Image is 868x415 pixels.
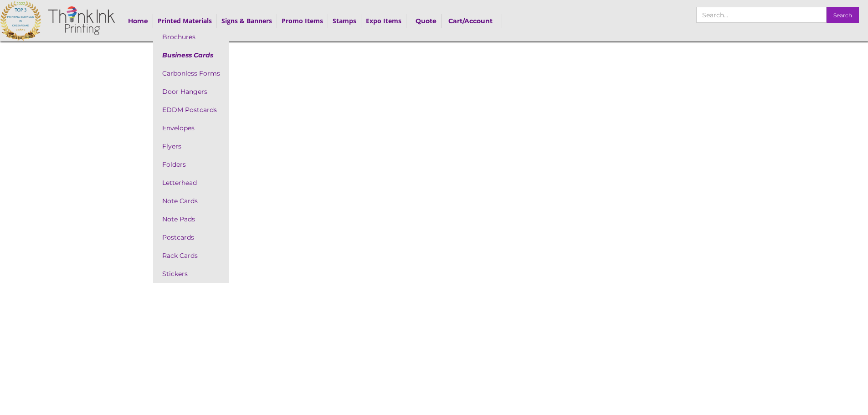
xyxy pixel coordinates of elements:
a: Rack Cards [153,246,229,265]
a: Flyers [153,137,229,155]
a: Door Hangers [153,82,229,101]
div: Expo Items [361,14,406,28]
div: Promo Items [277,14,328,28]
a: Letterhead [153,174,229,192]
a: EDDM Postcards [153,101,229,119]
a: Expo Items [366,16,401,25]
a: Cart/Account [446,14,502,28]
a: Signs & Banners [221,16,272,25]
a: Note Pads [153,210,229,228]
a: Stamps [333,16,356,25]
input: Search… [696,7,827,23]
nav: Printed Materials [153,28,229,283]
a: Envelopes [153,119,229,137]
input: Search [827,7,859,23]
a: Printed Materials [158,16,212,25]
iframe: Drift Widget Chat Window [680,275,863,375]
a: Home [123,14,153,28]
a: Postcards [153,228,229,246]
a: Folders [153,155,229,174]
a: Carbonless Forms [153,64,229,82]
iframe: Drift Widget Chat Controller [822,369,857,404]
a: Note Cards [153,192,229,210]
a: Promo Items [282,16,323,25]
a: Brochures [153,28,229,46]
strong: Cart/Account [448,17,493,25]
a: Stickers [153,265,229,283]
strong: Home [128,17,148,25]
a: Quote [411,14,442,28]
strong: Quote [416,17,437,25]
a: Business Cards [153,46,229,64]
div: Signs & Banners [217,14,277,28]
div: Printed Materials [153,14,217,28]
div: Stamps [328,14,361,28]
